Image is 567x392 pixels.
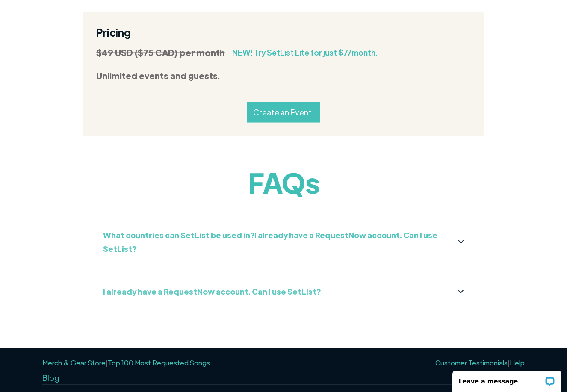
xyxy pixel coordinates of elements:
[96,26,131,39] strong: Pricing
[103,230,437,253] strong: What countries can SetList be used in?I already have a RequestNow account. Can I use SetList?
[510,358,525,367] a: Help
[435,358,508,367] a: Customer Testimonials
[42,357,210,369] div: |
[96,70,220,81] strong: Unlimited events and guests.
[83,165,484,199] h1: FAQs
[42,373,59,383] a: Blog
[103,286,321,296] strong: I already have a RequestNow account. Can I use SetList?
[42,358,106,367] a: Merch & Gear Store
[458,241,464,244] img: dropdown icon
[447,365,567,392] iframe: LiveChat chat widget
[232,46,378,59] div: NEW! Try SetList Lite for just $7/month.
[433,357,525,369] div: |
[108,358,210,367] a: Top 100 Most Requested Songs
[96,47,225,58] strong: $49 USD ($75 CAD) per month
[247,102,320,123] a: Create an Event!
[458,290,464,293] img: down arrow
